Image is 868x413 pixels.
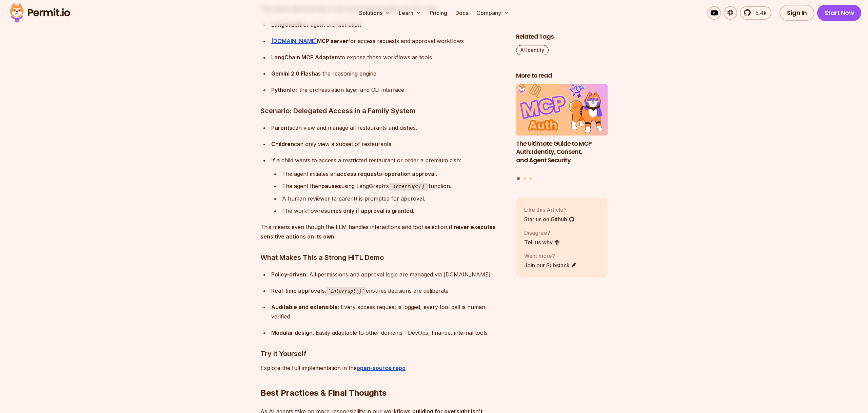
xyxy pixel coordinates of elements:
div: The agent initiates an or . [282,169,505,179]
div: for the orchestration layer and CLI interface [271,85,505,95]
strong: operation approval [384,170,436,177]
div: : All permissions and approval logic are managed via [DOMAIN_NAME] [271,270,505,279]
div: for access requests and approval workflows [271,36,505,46]
h3: The Ultimate Guide to MCP Auth: Identity, Consent, and Agent Security [516,139,608,164]
h2: Related Tags [516,33,608,41]
button: Go to slide 1 [517,177,520,180]
a: Start Now [817,5,862,21]
h3: What Makes This a Strong HITL Demo [260,252,505,263]
strong: it never executes sensitive actions on its own. [260,224,496,240]
strong: Policy-driven [271,271,306,278]
a: Tell us why [524,238,560,246]
a: Join our Substack [524,261,577,269]
p: Want more? [524,251,577,260]
strong: Python [271,86,290,93]
button: Company [474,6,512,20]
code: interrupt() [389,183,429,191]
code: interrupt() [326,287,366,295]
div: : Easily adaptable to other domains—DevOps, finance, internal tools [271,328,505,337]
button: Go to slide 2 [523,177,526,180]
strong: Children [271,141,294,147]
strong: Modular design [271,329,313,336]
div: : Every access request is logged, every tool call is human-verified [271,302,505,321]
a: 5.4k [740,6,771,20]
a: The Ultimate Guide to MCP Auth: Identity, Consent, and Agent SecurityThe Ultimate Guide to MCP Au... [516,84,608,173]
strong: access request [337,170,379,177]
strong: Real-time approvals [271,287,325,294]
div: can view and manage all restaurants and dishes. [271,123,505,132]
p: This means even though the LLM handles interactions and tool selection, [260,222,505,241]
strong: Gemini 2.0 Flash [271,70,315,77]
h2: More to read [516,71,608,80]
button: Solutions [356,6,393,20]
div: A human reviewer (a parent) is prompted for approval. [282,194,505,203]
strong: pauses [321,183,341,189]
div: If a child wants to access a restricted restaurant or order a premium dish: [271,156,505,165]
div: The agent then using LangGraph’s function. [282,181,505,191]
strong: MCP server [317,38,348,44]
div: The workflow . [282,206,505,215]
a: Pricing [427,6,450,20]
a: Star us on Github [524,215,575,223]
div: : ensures decisions are deliberate [271,286,505,296]
strong: LangChain MCP Adapters [271,54,340,61]
h2: Best Practices & Final Thoughts [260,360,505,398]
a: Sign In [780,5,814,21]
div: Posts [516,84,608,181]
p: Explore the full implementation in the [260,363,505,373]
button: Go to slide 3 [529,177,532,180]
a: [DOMAIN_NAME] [271,38,317,44]
strong: resumes only if approval is granted [318,207,413,214]
h3: Try it Yourself [260,348,505,359]
a: AI Identity [516,45,549,55]
h3: Scenario: Delegated Access in a Family System [260,105,505,116]
img: The Ultimate Guide to MCP Auth: Identity, Consent, and Agent Security [516,84,608,136]
p: Disagree? [524,228,560,236]
li: 1 of 3 [516,84,608,173]
div: can only view a subset of restaurants. [271,139,505,149]
a: open-source repo [357,365,406,371]
p: Like this Article? [524,205,575,213]
div: to expose those workflows as tools [271,53,505,62]
img: Permit logo [7,1,73,24]
span: 5.4k [751,9,767,17]
div: as the reasoning engine [271,69,505,78]
strong: Auditable and extensible [271,304,338,310]
button: Learn [396,6,424,20]
a: Docs [453,6,471,20]
strong: Parents [271,124,292,131]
